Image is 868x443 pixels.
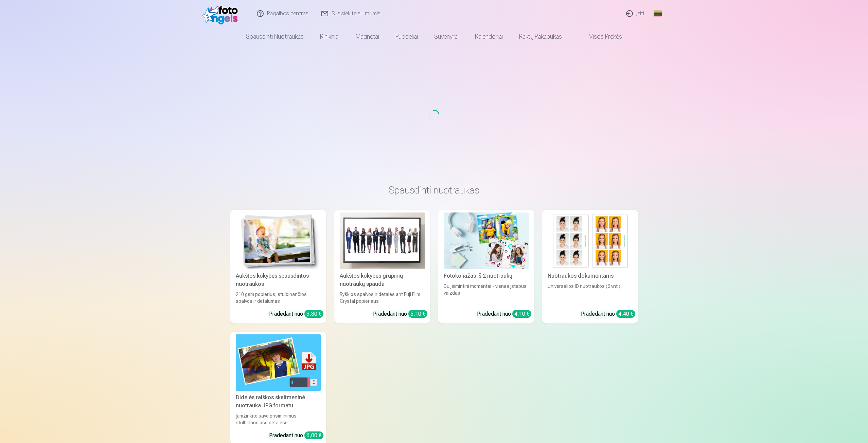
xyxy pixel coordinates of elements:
img: Fotokoliažas iš 2 nuotraukų [444,213,529,269]
img: Aukštos kokybės spausdintos nuotraukos [236,213,321,269]
a: Raktų pakabukas [511,27,570,46]
a: Fotokoliažas iš 2 nuotraukųFotokoliažas iš 2 nuotraukųDu įsimintini momentai - vienas įstabus vai... [438,210,534,324]
a: Rinkiniai [312,27,348,46]
a: Aukštos kokybės spausdintos nuotraukos Aukštos kokybės spausdintos nuotraukos210 gsm popierius, s... [230,210,326,324]
div: Du įsimintini momentai - vienas įstabus vaizdas [441,283,531,304]
a: Magnetai [348,27,387,46]
a: Kalendoriai [467,27,511,46]
div: Fotokoliažas iš 2 nuotraukų [441,272,531,280]
img: Nuotraukos dokumentams [548,213,633,269]
a: Suvenyrai [426,27,467,46]
div: Pradedant nuo [269,431,323,440]
div: Didelės raiškos skaitmeninė nuotrauka JPG formatu [233,393,323,410]
div: Pradedant nuo [373,310,427,318]
div: Universalios ID nuotraukos (6 vnt.) [545,283,635,304]
a: Nuotraukos dokumentamsNuotraukos dokumentamsUniversalios ID nuotraukos (6 vnt.)Pradedant nuo 4,40 € [542,210,638,324]
div: 5,10 € [408,310,427,318]
div: 210 gsm popierius, stulbinančios spalvos ir detalumas [233,291,323,304]
a: Aukštos kokybės grupinių nuotraukų spaudaAukštos kokybės grupinių nuotraukų spaudaRyškios spalvos... [334,210,430,324]
div: Nuotraukos dokumentams [545,272,635,280]
div: Pradedant nuo [581,310,635,318]
img: /fa2 [202,3,242,24]
div: Pradedant nuo [269,310,323,318]
a: Puodeliai [387,27,426,46]
div: 4,40 € [616,310,635,318]
div: Įamžinkite savo prisiminimus stulbinančiose detalėse [233,412,323,426]
div: Ryškios spalvos ir detalės ant Fuji Film Crystal popieriaus [337,291,427,304]
h3: Spausdinti nuotraukas [236,184,633,196]
div: 4,10 € [512,310,531,318]
div: Aukštos kokybės grupinių nuotraukų spauda [337,272,427,288]
a: Spausdinti nuotraukas [238,27,312,46]
div: 6,00 € [304,431,323,439]
div: Pradedant nuo [477,310,531,318]
a: Visos prekės [570,27,630,46]
img: Aukštos kokybės grupinių nuotraukų spauda [340,213,425,269]
div: 3,80 € [304,310,323,318]
div: Aukštos kokybės spausdintos nuotraukos [233,272,323,288]
img: Didelės raiškos skaitmeninė nuotrauka JPG formatu [236,334,321,391]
